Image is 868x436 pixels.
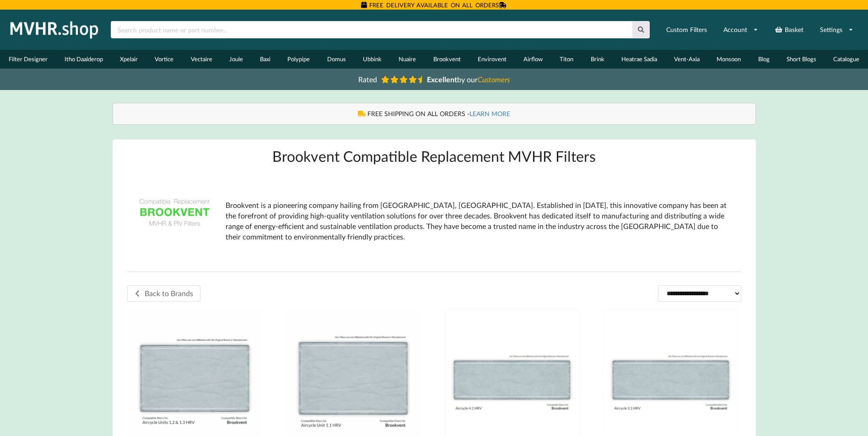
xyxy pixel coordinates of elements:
[352,72,517,87] a: Rated Excellentby ourCustomers
[111,21,632,38] input: Search product name or part number...
[658,285,741,301] select: Shop order
[252,50,279,69] a: Baxi
[182,50,221,69] a: Vectaire
[279,50,318,69] a: Polypipe
[825,50,868,69] a: Catalogue
[354,50,390,69] a: Ubbink
[469,110,510,117] a: LEARN MORE
[390,50,425,69] a: Nuaire
[226,200,734,242] p: Brookvent is a pioneering company hailing from [GEOGRAPHIC_DATA], [GEOGRAPHIC_DATA]. Established ...
[221,50,251,69] a: Joule
[749,50,778,69] a: Blog
[708,50,749,69] a: Monsoon
[135,173,215,253] img: Brookvent-Compatible-Replacement-Filters.png
[112,50,146,69] a: Xpelair
[427,75,457,84] b: Excellent
[478,75,510,84] i: Customers
[318,50,354,69] a: Domus
[660,21,713,38] a: Custom Filters
[469,50,515,69] a: Envirovent
[551,50,582,69] a: Titon
[427,75,510,84] span: by our
[582,50,613,69] a: Brink
[127,285,200,302] a: Back to Brands
[613,50,665,69] a: Heatrae Sadia
[717,21,764,38] a: Account
[666,50,708,69] a: Vent-Axia
[358,75,377,84] span: Rated
[778,50,825,69] a: Short Blogs
[425,50,469,69] a: Brookvent
[814,21,859,38] a: Settings
[122,109,746,118] div: FREE SHIPPING ON ALL ORDERS -
[515,50,551,69] a: Airflow
[146,50,182,69] a: Vortice
[127,147,741,165] h1: Brookvent Compatible Replacement MVHR Filters
[6,18,102,41] img: mvhr.shop.png
[769,21,809,38] a: Basket
[56,50,111,69] a: Itho Daalderop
